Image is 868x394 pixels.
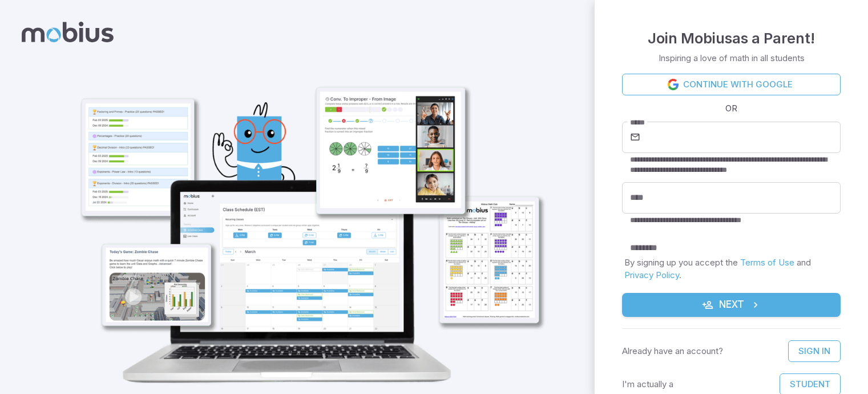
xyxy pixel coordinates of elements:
p: I'm actually a [622,378,673,391]
a: Sign In [788,340,841,362]
button: Next [622,293,841,317]
a: Continue with Google [622,74,841,95]
a: Terms of Use [740,257,794,268]
p: Inspiring a love of math in all students [659,52,805,65]
span: OR [722,102,740,115]
p: Already have an account? [622,345,723,357]
a: Privacy Policy [624,270,679,280]
h4: Join Mobius as a Parent ! [648,27,815,50]
p: By signing up you accept the and . [624,256,838,282]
